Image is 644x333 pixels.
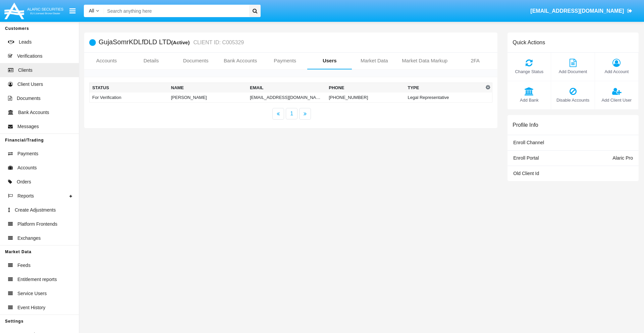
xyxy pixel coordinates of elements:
span: Entitlement reports [17,276,57,283]
span: Verifications [17,53,42,60]
span: Exchanges [17,235,41,242]
span: Change Status [511,68,547,75]
nav: paginator [84,108,497,120]
span: Messages [17,123,39,130]
img: Logo image [3,1,64,21]
a: Documents [173,53,218,69]
span: Documents [17,95,41,102]
div: (Active) [171,39,192,46]
span: Alaric Pro [612,155,633,161]
span: Orders [17,178,31,185]
th: Type [405,83,484,93]
span: Enroll Portal [513,155,539,161]
td: For Verification [90,93,168,103]
td: [PHONE_NUMBER] [326,93,405,103]
span: Bank Accounts [18,109,49,116]
a: Accounts [84,53,129,69]
a: All [84,7,104,14]
span: Accounts [17,164,37,171]
a: [EMAIL_ADDRESS][DOMAIN_NAME] [527,2,636,20]
span: All [89,8,94,13]
th: Status [90,83,168,93]
span: Feeds [17,262,31,269]
span: Platform Frontends [17,221,57,228]
span: Leads [19,39,32,46]
input: Search [104,5,247,17]
td: [EMAIL_ADDRESS][DOMAIN_NAME] [247,93,326,103]
small: CLIENT ID: C005329 [192,40,244,45]
h5: GujaSomrKDLfDLD LTD [99,39,244,46]
span: [EMAIL_ADDRESS][DOMAIN_NAME] [530,8,624,14]
a: 2FA [453,53,497,69]
th: Email [247,83,326,93]
span: Create Adjustments [15,207,56,214]
td: Legal Representative [405,93,484,103]
span: Reports [17,192,34,200]
span: Add Client User [598,97,635,103]
span: Clients [18,67,33,74]
td: [PERSON_NAME] [168,93,247,103]
span: Disable Accounts [554,97,591,103]
th: Phone [326,83,405,93]
span: Client Users [17,81,43,88]
span: Old Client Id [513,171,539,176]
a: Details [129,53,173,69]
span: Payments [17,150,38,157]
a: Users [307,53,352,69]
h6: Quick Actions [513,39,545,46]
a: Payments [263,53,307,69]
th: Name [168,83,247,93]
a: Market Data Markup [396,53,453,69]
span: Enroll Channel [513,140,544,145]
a: Market Data [352,53,396,69]
h6: Profile Info [513,122,538,128]
span: Add Account [598,68,635,75]
span: Add Bank [511,97,547,103]
span: Event History [17,304,45,311]
span: Service Users [17,290,47,297]
span: Add Document [554,68,591,75]
a: Bank Accounts [218,53,263,69]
